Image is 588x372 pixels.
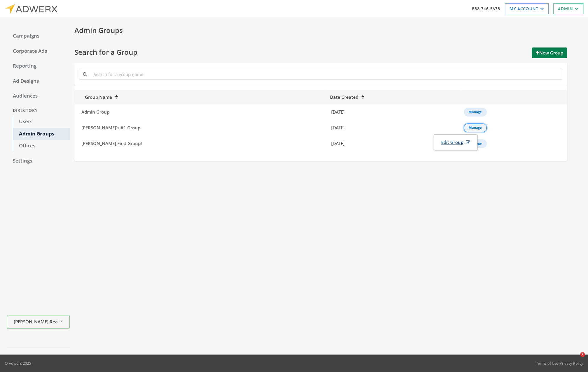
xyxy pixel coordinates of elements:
a: Offices [13,140,70,152]
img: Adwerx [5,4,57,14]
a: 888.746.5678 [472,6,500,12]
div: Manage [469,128,482,128]
a: Reporting [7,60,70,72]
i: Search for a group name [83,72,87,76]
a: Edit Group [437,137,474,148]
a: Campaigns [7,30,70,42]
button: New Group [532,47,567,58]
span: [PERSON_NAME] Realty [14,318,57,325]
span: 2 [580,352,585,357]
a: Audiences [7,90,70,102]
button: Manage [464,108,487,117]
td: [DATE] [327,136,460,151]
a: Privacy Policy [560,361,583,366]
td: [DATE] [327,120,460,136]
input: Search for a group name [90,69,562,80]
td: [DATE] [327,104,460,120]
span: Admin Groups [74,25,123,36]
div: • [536,360,583,366]
a: Terms of Use [536,361,558,366]
span: Search for a Group [74,47,137,58]
span: [PERSON_NAME]'s #1 Group [81,125,140,131]
iframe: Intercom live chat [568,352,582,366]
a: Admin [553,3,583,14]
p: © Adwerx 2025 [5,360,31,366]
button: Manage [464,124,487,132]
span: Group Name [78,94,112,100]
a: My Account [505,3,549,14]
span: [PERSON_NAME] First Group! [81,140,142,146]
button: [PERSON_NAME] Realty [7,315,70,329]
div: Directory [7,105,70,116]
span: Admin Group [81,109,109,115]
a: Ad Designs [7,75,70,87]
a: Corporate Ads [7,45,70,57]
a: Settings [7,155,70,167]
a: Users [13,116,70,128]
div: Manage [469,112,482,112]
a: Admin Groups [13,128,70,140]
span: Date Created [330,94,358,100]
